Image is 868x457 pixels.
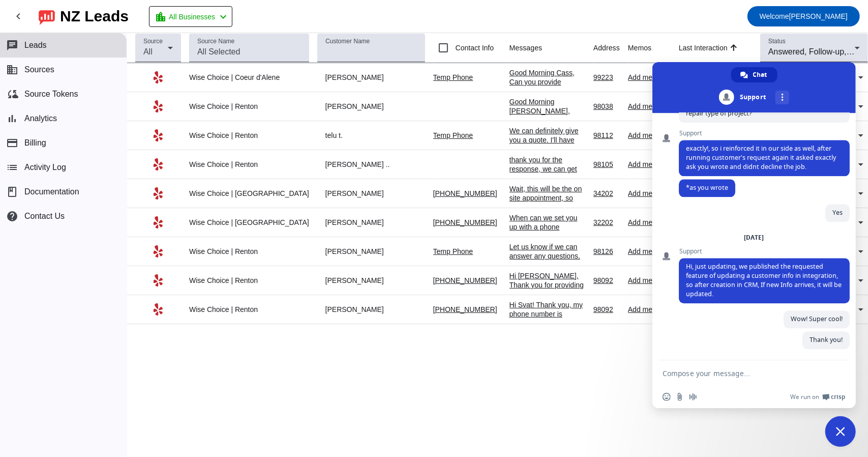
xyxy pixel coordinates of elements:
[189,189,309,198] div: Wise Choice | [GEOGRAPHIC_DATA]
[510,271,585,317] div: Hi [PERSON_NAME], Thank you for providing your information! We'll get back to you as soon as poss...
[169,10,215,24] span: All Businesses
[60,9,129,23] div: NZ Leads
[152,187,164,199] mat-icon: Yelp
[24,114,57,123] span: Analytics
[24,212,65,221] span: Contact Us
[510,155,585,210] div: thank you for the response, we can get you scheduled for a phone consultation for [DATE] if that ...
[663,360,825,386] textarea: Compose your message...
[152,129,164,141] mat-icon: Yelp
[433,305,497,313] a: [PHONE_NUMBER]
[760,12,789,20] span: Welcome
[155,11,167,23] mat-icon: location_city
[6,186,18,198] span: book
[832,208,843,217] span: Yes
[433,73,473,81] a: Temp Phone
[189,73,309,82] div: Wise Choice | Coeur d'Alene
[593,160,620,169] div: 98105
[760,9,848,23] span: [PERSON_NAME]
[679,43,728,53] div: Last Interaction
[791,315,843,323] span: Wow! Super cool!
[593,276,620,285] div: 98092
[686,183,728,192] span: *as you wrote
[510,213,585,241] div: When can we set you up with a phone consultation?
[317,189,425,198] div: [PERSON_NAME]
[686,144,836,171] span: exactly!, so i reinforced it in our side as well, after running customer's request again it asked...
[189,218,309,227] div: Wise Choice | [GEOGRAPHIC_DATA]
[510,97,585,152] div: Good Morning [PERSON_NAME], Reaching out regarding your project. We would like to get you schedule.
[593,131,620,140] div: 98112
[825,416,856,447] a: Close chat
[679,130,850,137] span: Support
[189,102,309,111] div: Wise Choice | Renton
[197,46,301,58] input: All Selected
[628,218,671,227] div: Add memo
[24,163,66,172] span: Activity Log
[152,71,164,83] mat-icon: Yelp
[317,73,425,82] div: [PERSON_NAME]
[593,102,620,111] div: 98038
[433,131,473,139] a: Temp Phone
[628,305,671,314] div: Add memo
[433,276,497,284] a: [PHONE_NUMBER]
[317,218,425,227] div: [PERSON_NAME]
[39,8,55,25] img: logo
[747,6,860,26] button: Welcome[PERSON_NAME]
[24,41,47,50] span: Leads
[149,6,232,27] button: All Businesses
[676,393,684,401] span: Send a file
[628,276,671,285] div: Add memo
[24,138,46,148] span: Billing
[6,112,18,125] mat-icon: bar_chart
[317,160,425,169] div: [PERSON_NAME] ..
[433,189,497,197] a: [PHONE_NUMBER]
[152,158,164,170] mat-icon: Yelp
[510,242,585,261] div: Let us know if we can answer any questions.
[628,33,679,63] th: Memos
[317,305,425,314] div: [PERSON_NAME]
[317,131,425,140] div: telu t.
[510,300,585,328] div: Hi Svat! Thank you, my phone number is [PHONE_NUMBER]
[810,335,843,344] span: Thank you!
[6,161,18,174] mat-icon: list
[325,38,370,45] mat-label: Customer Name
[790,393,846,401] a: We run onCrisp
[189,276,309,285] div: Wise Choice | Renton
[317,276,425,285] div: [PERSON_NAME]
[6,137,18,149] mat-icon: payment
[679,248,850,255] span: Support
[510,33,593,63] th: Messages
[768,38,786,45] mat-label: Status
[731,67,777,82] a: Chat
[593,189,620,198] div: 34202
[197,38,234,45] mat-label: Source Name
[152,303,164,316] mat-icon: Yelp
[12,10,24,22] mat-icon: chevron_left
[753,67,767,82] span: Chat
[143,38,163,45] mat-label: Source
[454,43,494,53] label: Contact Info
[686,262,842,298] span: Hi, just updating, we published the requested feature of updating a customer info in integration,...
[152,274,164,287] mat-icon: Yelp
[152,100,164,112] mat-icon: Yelp
[593,305,620,314] div: 98092
[628,160,671,169] div: Add memo
[663,393,671,401] span: Insert an emoji
[317,247,425,256] div: [PERSON_NAME]
[628,73,671,82] div: Add memo
[510,184,585,212] div: Wait, this will be the on site appointment, so from [DATE] On.
[593,33,628,63] th: Address
[189,131,309,140] div: Wise Choice | Renton
[152,216,164,228] mat-icon: Yelp
[6,210,18,222] mat-icon: help
[317,102,425,111] div: [PERSON_NAME]
[689,393,697,401] span: Audio message
[628,247,671,256] div: Add memo
[24,90,78,99] span: Source Tokens
[143,47,153,56] span: All
[433,218,497,226] a: [PHONE_NUMBER]
[24,187,79,196] span: Documentation
[6,88,18,100] mat-icon: cloud_sync
[744,235,764,241] div: [DATE]
[433,247,473,255] a: Temp Phone
[217,11,229,23] mat-icon: chevron_left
